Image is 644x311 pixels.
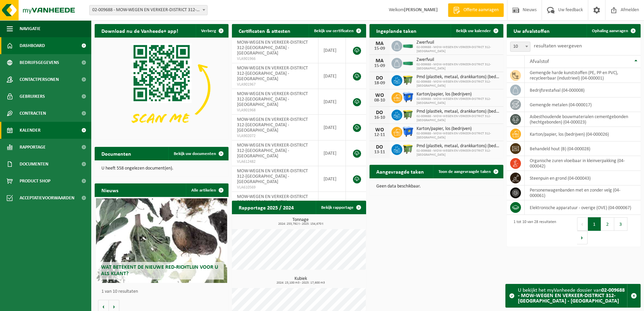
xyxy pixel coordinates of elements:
span: Wat betekent de nieuwe RED-richtlijn voor u als klant? [101,265,218,276]
td: karton/papier, los (bedrijven) (04-000026) [525,127,641,141]
p: U heeft 558 ongelezen document(en). [101,166,222,171]
a: Wat betekent de nieuwe RED-richtlijn voor u als klant? [96,198,227,283]
td: [DATE] [318,63,346,89]
div: WO [373,127,386,133]
span: Acceptatievoorwaarden [20,190,74,206]
span: Zwerfvuil [416,57,500,63]
span: Bekijk uw kalender [456,29,491,33]
td: gemengde metalen (04-000017) [525,97,641,112]
td: [DATE] [318,115,346,140]
button: 3 [614,217,627,231]
span: MOW-WEGEN EN VERKEER-DISTRICT 312-[GEOGRAPHIC_DATA] - [GEOGRAPHIC_DATA] [237,66,308,82]
span: Bedrijfsgegevens [20,54,59,71]
h2: Nieuws [95,183,125,197]
strong: [PERSON_NAME] [404,7,438,13]
div: MA [373,58,386,64]
span: Karton/papier, los (bedrijven) [416,92,500,97]
h2: Ingeplande taken [369,24,423,37]
span: 10 [510,42,530,51]
span: VLA902072 [237,133,313,139]
button: 2 [601,217,614,231]
div: MA [373,41,386,46]
span: Gebruikers [20,88,45,105]
td: [DATE] [318,38,346,63]
div: 18-09 [373,81,386,86]
img: WB-1100-HPE-BE-01 [402,126,414,137]
div: 13-11 [373,150,386,155]
span: Pmd (plastiek, metaal, drankkartons) (bedrijven) [416,109,500,114]
div: DO [373,110,386,115]
span: Product Shop [20,173,50,190]
span: 10 [510,42,530,52]
span: Contracten [20,105,46,122]
p: Geen data beschikbaar. [376,184,497,189]
img: WB-1100-HPE-BE-01 [402,91,414,103]
span: MOW-WEGEN EN VERKEER-DISTRICT 312-[GEOGRAPHIC_DATA] - [GEOGRAPHIC_DATA] [237,169,308,184]
img: WB-1100-HPE-GN-50 [402,109,414,120]
span: Navigatie [20,20,41,37]
span: 02-009688 - MOW-WEGEN EN VERKEER-DISTRICT 312-[GEOGRAPHIC_DATA] [416,132,500,140]
span: 02-009688 - MOW-WEGEN EN VERKEER-DISTRICT 312-KORTRIJK - KORTRIJK [90,5,207,15]
span: 02-009688 - MOW-WEGEN EN VERKEER-DISTRICT 312-[GEOGRAPHIC_DATA] [416,80,500,88]
div: DO [373,75,386,81]
a: Bekijk uw documenten [168,147,228,160]
span: Documenten [20,156,48,173]
span: MOW-WEGEN EN VERKEER-DISTRICT 312-[GEOGRAPHIC_DATA] - [GEOGRAPHIC_DATA] [237,117,308,133]
img: HK-XC-20-GN-00 [402,42,414,48]
div: 08-10 [373,98,386,103]
img: Download de VHEPlus App [95,38,229,138]
h3: Kubiek [235,276,366,285]
div: WO [373,93,386,98]
a: Alle artikelen [186,183,228,197]
span: Pmd (plastiek, metaal, drankkartons) (bedrijven) [416,143,500,149]
span: MOW-WEGEN EN VERKEER-DISTRICT 312-[GEOGRAPHIC_DATA] - [GEOGRAPHIC_DATA] [237,91,308,107]
td: gemengde harde kunststoffen (PE, PP en PVC), recycleerbaar (industrieel) (04-000001) [525,68,641,83]
td: organische zuren vloeibaar in kleinverpakking (04-000042) [525,156,641,171]
a: Toon de aangevraagde taken [433,165,503,178]
strong: 02-009688 - MOW-WEGEN EN VERKEER-DISTRICT 312-[GEOGRAPHIC_DATA] - [GEOGRAPHIC_DATA] [518,288,625,304]
div: 1 tot 10 van 28 resultaten [510,217,556,245]
span: VLA612482 [237,159,313,164]
button: Next [577,231,588,244]
img: WB-1100-HPE-GN-50 [402,74,414,86]
span: 02-009688 - MOW-WEGEN EN VERKEER-DISTRICT 312-KORTRIJK - KORTRIJK [89,5,208,15]
span: 02-009688 - MOW-WEGEN EN VERKEER-DISTRICT 312-[GEOGRAPHIC_DATA] [416,63,500,71]
div: 15-09 [373,64,386,68]
h2: Aangevraagde taken [369,165,431,178]
h2: Download nu de Vanheede+ app! [95,24,185,37]
span: VLA901968 [237,108,313,113]
p: 1 van 10 resultaten [101,289,225,294]
h2: Documenten [95,147,138,160]
span: 2024: 23,100 m3 - 2025: 17,600 m3 [235,281,366,285]
h2: Certificaten & attesten [232,24,297,37]
span: 02-009688 - MOW-WEGEN EN VERKEER-DISTRICT 312-[GEOGRAPHIC_DATA] [416,114,500,123]
button: Verberg [196,24,228,38]
span: Afvalstof [530,59,549,64]
div: 15-09 [373,46,386,51]
span: MOW-WEGEN EN VERKEER-DISTRICT 312-[GEOGRAPHIC_DATA] - [GEOGRAPHIC_DATA] [237,194,308,210]
a: Bekijk rapportage [316,201,365,214]
span: VLA610569 [237,185,313,190]
td: [DATE] [318,166,346,192]
span: Karton/papier, los (bedrijven) [416,126,500,132]
a: Bekijk uw kalender [451,24,503,38]
span: Offerte aanvragen [462,7,500,14]
td: [DATE] [318,192,346,218]
td: personenwagenbanden met en zonder velg (04-000061) [525,185,641,200]
span: Contactpersonen [20,71,59,88]
span: 02-009688 - MOW-WEGEN EN VERKEER-DISTRICT 312-[GEOGRAPHIC_DATA] [416,149,500,157]
span: MOW-WEGEN EN VERKEER-DISTRICT 312-[GEOGRAPHIC_DATA] - [GEOGRAPHIC_DATA] [237,143,308,159]
img: WB-1100-HPE-GN-50 [402,143,414,155]
td: behandeld hout (B) (04-000028) [525,141,641,156]
span: VLA901967 [237,82,313,87]
img: HK-XC-20-GN-00 [402,60,414,66]
td: bedrijfsrestafval (04-000008) [525,83,641,97]
div: U bekijkt het myVanheede dossier van [518,284,627,307]
td: asbesthoudende bouwmaterialen cementgebonden (hechtgebonden) (04-000023) [525,112,641,127]
a: Ophaling aanvragen [587,24,640,38]
span: Bekijk uw certificaten [314,29,354,33]
h2: Uw afvalstoffen [507,24,556,37]
h3: Tonnage [235,218,366,226]
button: 1 [588,217,601,231]
div: DO [373,145,386,150]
